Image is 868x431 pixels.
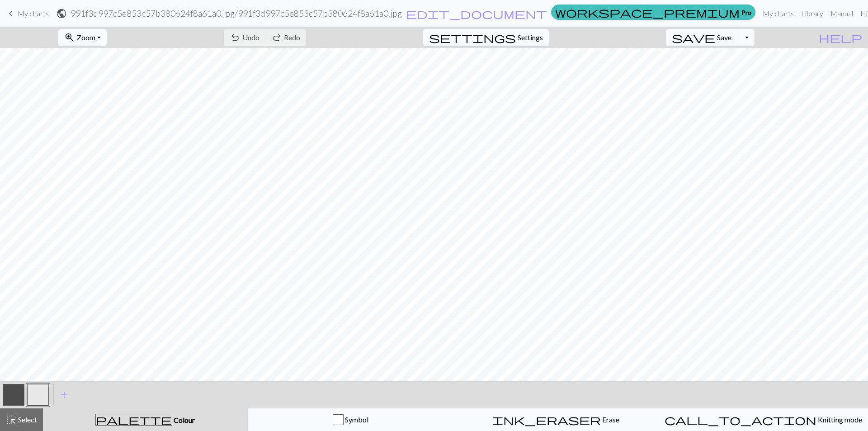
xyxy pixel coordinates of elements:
span: settings [429,31,516,44]
span: add [59,388,70,401]
a: Pro [551,5,755,20]
button: Erase [453,408,659,431]
span: public [56,7,67,20]
button: Save [666,29,738,46]
span: Symbol [344,415,368,424]
a: Library [797,5,827,23]
span: My charts [18,9,49,18]
span: ink_eraser [492,413,601,426]
button: Symbol [248,408,453,431]
h2: 991f3d997c5e853c57b380624f8a61a0.jpg / 991f3d997c5e853c57b380624f8a61a0.jpg [71,8,402,19]
span: Settings [518,32,543,43]
span: Select [17,415,37,424]
a: My charts [759,5,797,23]
span: help [819,31,862,44]
span: call_to_action [665,413,816,426]
span: Erase [601,415,619,424]
span: zoom_in [64,31,75,44]
span: edit_document [406,7,547,20]
a: Manual [827,5,857,23]
a: My charts [5,6,49,21]
span: palette [96,413,172,426]
span: highlight_alt [6,413,17,426]
span: Save [717,33,731,42]
span: save [672,31,715,44]
button: Knitting mode [659,408,868,431]
button: Colour [43,408,248,431]
span: workspace_premium [555,6,740,19]
button: SettingsSettings [423,29,549,46]
span: Knitting mode [816,415,862,424]
span: Colour [172,416,195,424]
button: Zoom [58,29,107,46]
i: Settings [429,32,516,43]
span: keyboard_arrow_left [5,7,16,20]
span: Zoom [77,33,95,42]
